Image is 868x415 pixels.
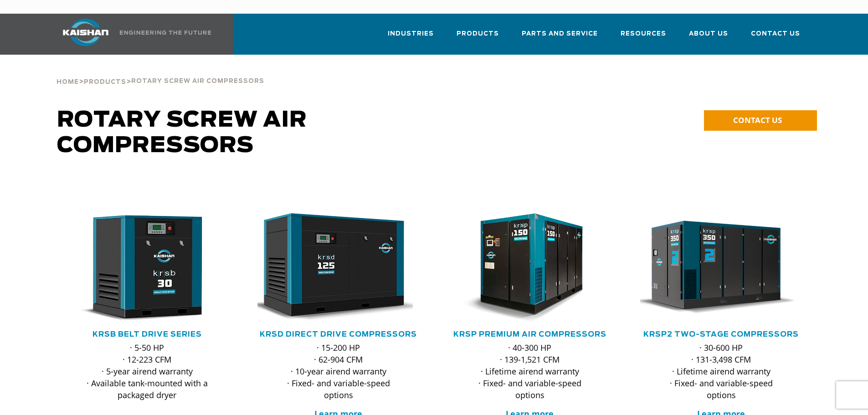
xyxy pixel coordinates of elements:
span: Rotary Screw Air Compressors [131,78,264,84]
img: krsp150 [442,213,604,323]
span: Contact Us [751,29,800,39]
p: · 40-300 HP · 139-1,521 CFM · Lifetime airend warranty · Fixed- and variable-speed options [467,342,593,401]
a: About Us [689,22,728,53]
a: Products [84,77,126,86]
div: krsd125 [257,213,420,323]
span: Rotary Screw Air Compressors [57,109,307,157]
div: krsp150 [449,213,611,323]
a: Home [56,77,79,86]
a: KRSP2 Two-Stage Compressors [643,331,799,338]
p: · 15-200 HP · 62-904 CFM · 10-year airend warranty · Fixed- and variable-speed options [276,342,401,401]
a: Industries [388,22,434,53]
a: KRSD Direct Drive Compressors [260,331,417,338]
div: krsp350 [640,213,802,323]
span: Products [457,29,499,39]
a: Parts and Service [522,22,598,53]
a: KRSB Belt Drive Series [92,331,202,338]
span: Products [84,79,126,85]
span: Resources [621,29,666,39]
img: krsd125 [251,213,413,323]
span: Parts and Service [522,29,598,39]
span: Industries [388,29,434,39]
span: Home [56,79,79,85]
img: krsb30 [59,213,221,323]
div: krsb30 [66,213,228,323]
span: CONTACT US [733,115,782,125]
a: Resources [621,22,666,53]
a: Kaishan USA [51,14,213,55]
a: KRSP Premium Air Compressors [453,331,606,338]
a: Products [457,22,499,53]
div: > > [56,55,264,89]
span: About Us [689,29,728,39]
img: krsp350 [633,213,796,323]
img: kaishan logo [51,19,120,46]
a: CONTACT US [704,110,817,131]
a: Contact Us [751,22,800,53]
img: Engineering the future [120,31,211,35]
p: · 30-600 HP · 131-3,498 CFM · Lifetime airend warranty · Fixed- and variable-speed options [658,342,784,401]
